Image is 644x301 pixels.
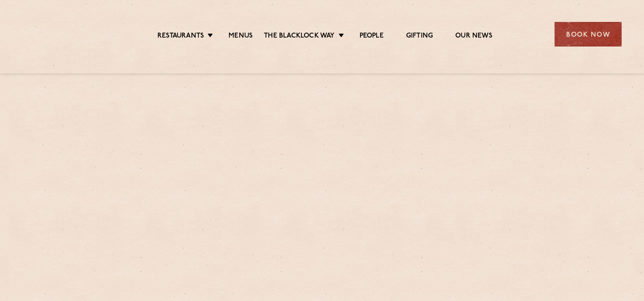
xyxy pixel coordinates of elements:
[264,32,335,42] a: The Blacklock Way
[22,8,100,60] img: svg%3E
[555,22,622,47] div: Book Now
[157,32,204,42] a: Restaurants
[455,32,492,42] a: Our News
[229,32,253,42] a: Menus
[406,32,433,42] a: Gifting
[360,32,384,42] a: People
